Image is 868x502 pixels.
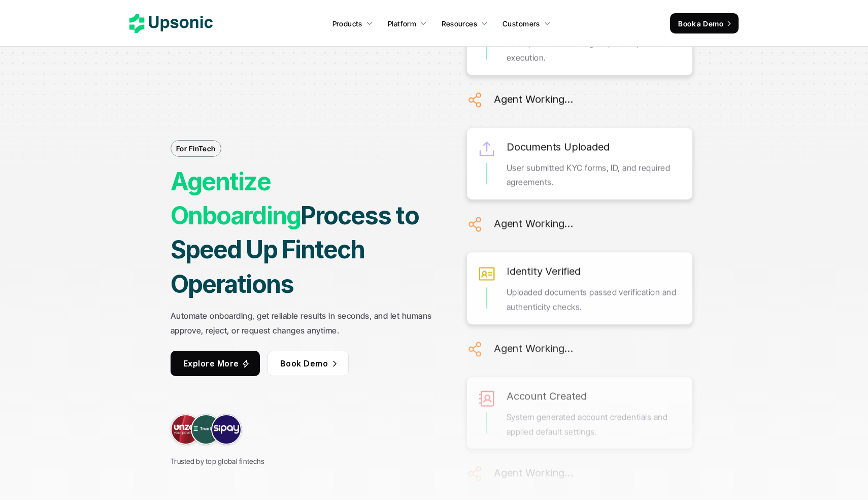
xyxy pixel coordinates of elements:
[171,351,260,376] a: Explore More
[507,138,609,155] h6: Documents Uploaded
[268,351,349,376] a: Book Demo
[388,18,416,29] p: Platform
[507,410,682,439] p: System generated account credentials and applied default settings.
[507,262,581,280] h6: Identity Verified
[507,160,682,190] p: User submitted KYC forms, ID, and required agreements.
[171,166,301,230] strong: Agentize Onboarding
[176,143,216,154] p: For FinTech
[507,387,587,405] h6: Account Created
[507,36,682,65] p: All required onboarding steps are queued for execution.
[442,18,477,29] p: Resources
[332,18,362,29] p: Products
[494,340,573,357] h6: Agent Working...
[494,215,573,232] h6: Agent Working...
[494,464,573,481] h6: Agent Working...
[171,455,264,467] p: Trusted by top global fintechs
[171,311,434,336] strong: Automate onboarding, get reliable results in seconds, and let humans approve, reject, or request ...
[326,14,379,32] a: Products
[280,356,328,371] p: Book Demo
[171,200,423,298] strong: Process to Speed Up Fintech Operations
[678,18,723,29] p: Book a Demo
[183,356,239,371] p: Explore More
[507,285,682,314] p: Uploaded documents passed verification and authenticity checks.
[494,90,573,108] h6: Agent Working...
[503,18,540,29] p: Customers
